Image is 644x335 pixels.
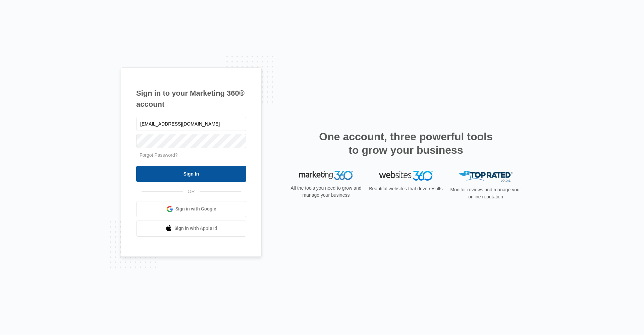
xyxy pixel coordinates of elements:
p: All the tools you need to grow and manage your business [288,185,364,199]
p: Monitor reviews and manage your online reputation [448,186,523,200]
input: Email [136,117,246,131]
span: Sign in with Apple Id [174,225,217,232]
h1: Sign in to your Marketing 360® account [136,88,246,110]
img: Websites 360 [379,171,433,181]
p: Beautiful websites that drive results [368,185,443,192]
a: Sign in with Google [136,201,246,217]
img: Top Rated Local [459,171,513,182]
img: Marketing 360 [299,171,353,180]
span: Sign in with Google [175,205,216,212]
a: Forgot Password? [140,152,178,158]
input: Sign In [136,166,246,182]
span: OR [183,188,200,195]
h2: One account, three powerful tools to grow your business [317,130,495,157]
a: Sign in with Apple Id [136,221,246,237]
